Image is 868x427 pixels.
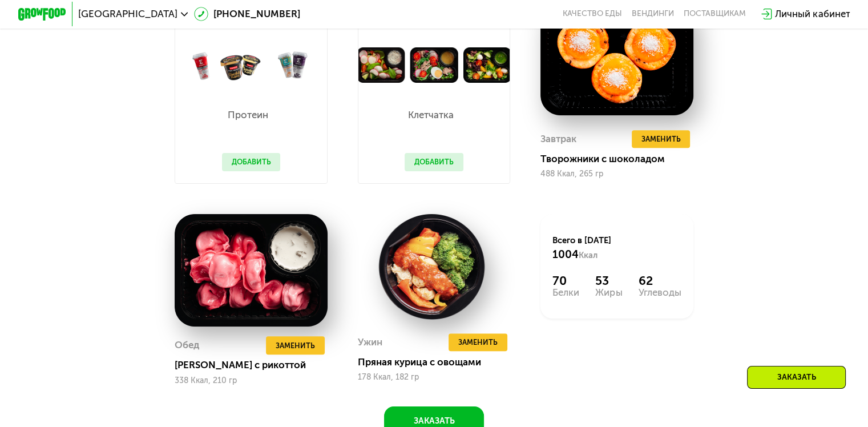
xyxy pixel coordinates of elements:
[552,288,579,297] div: Белки
[194,7,300,21] a: [PHONE_NUMBER]
[405,110,458,120] p: Клетчатка
[540,170,693,179] div: 488 Ккал, 265 гр
[358,333,382,352] div: Ужин
[458,336,498,348] span: Заменить
[552,248,579,261] span: 1004
[641,133,680,145] span: Заменить
[775,7,850,21] div: Личный кабинет
[358,356,520,368] div: Пряная курица с овощами
[358,373,511,382] div: 178 Ккал, 182 гр
[540,153,703,165] div: Творожники с шоколадом
[449,333,507,352] button: Заменить
[563,9,622,19] a: Качество еды
[632,130,691,148] button: Заменить
[639,288,681,297] div: Углеводы
[175,359,337,371] div: [PERSON_NAME] с рикоттой
[222,153,281,171] button: Добавить
[175,376,328,385] div: 338 Ккал, 210 гр
[595,273,622,288] div: 53
[276,340,315,352] span: Заменить
[222,110,275,120] p: Протеин
[639,273,681,288] div: 62
[552,273,579,288] div: 70
[175,336,199,355] div: Обед
[78,9,177,19] span: [GEOGRAPHIC_DATA]
[266,336,325,355] button: Заменить
[595,288,622,297] div: Жиры
[540,130,576,148] div: Завтрак
[747,366,846,389] div: Заказать
[579,250,597,260] span: Ккал
[632,9,674,19] a: Вендинги
[684,9,746,19] div: поставщикам
[552,235,681,261] div: Всего в [DATE]
[405,153,463,171] button: Добавить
